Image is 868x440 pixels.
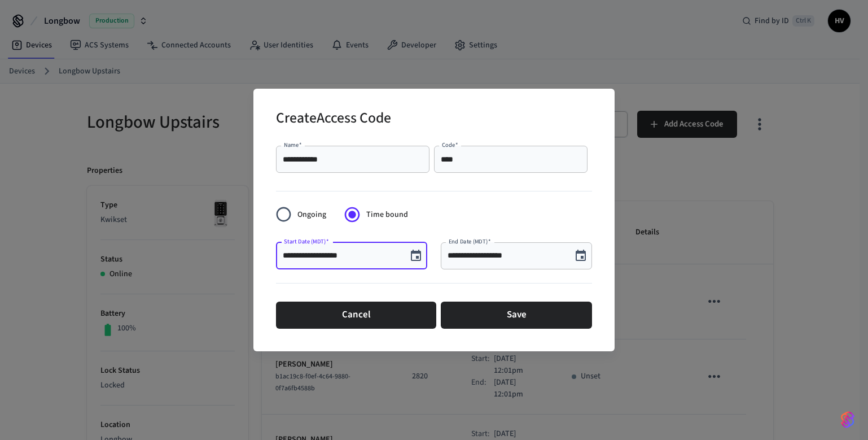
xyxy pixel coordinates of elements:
label: Name [284,141,302,149]
button: Choose date, selected date is Sep 9, 2025 [405,245,427,267]
label: Code [442,141,458,149]
span: Ongoing [297,209,326,221]
label: Start Date (MDT) [284,237,329,246]
label: End Date (MDT) [449,237,490,246]
button: Choose date, selected date is Aug 27, 2025 [569,245,592,267]
img: SeamLogoGradient.69752ec5.svg [841,411,854,429]
h2: Create Access Code [276,102,391,137]
button: Cancel [276,302,436,329]
button: Save [441,302,592,329]
span: Time bound [366,209,408,221]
